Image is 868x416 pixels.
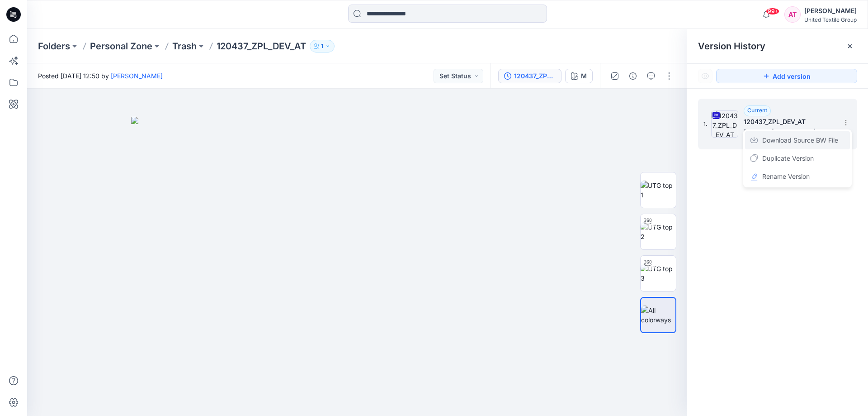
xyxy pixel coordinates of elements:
span: Rename Version [762,171,810,182]
span: Current [747,107,767,114]
img: All colorways [641,306,675,325]
a: Personal Zone [90,40,152,53]
img: UTG top 1 [641,181,676,200]
span: Posted by: Anastasija Trusakova [744,127,834,136]
div: M [581,71,587,81]
span: Version History [698,41,765,52]
img: UTG top 2 [641,222,676,241]
button: Show Hidden Versions [698,69,712,83]
button: Add version [716,69,857,83]
button: 120437_ZPL_DEV_AT [498,69,561,83]
button: M [565,69,593,83]
h5: 120437_ZPL_DEV_AT [744,116,834,127]
a: Folders [38,40,70,53]
span: 99+ [766,8,779,15]
button: Details [626,69,640,83]
div: United Textile Group [804,16,857,23]
div: [PERSON_NAME] [804,5,857,16]
span: 1. [703,120,708,128]
p: 120437_ZPL_DEV_AT [217,40,306,53]
div: 120437_ZPL_DEV_AT [514,71,556,81]
span: Download Source BW File [762,135,838,146]
span: Duplicate Version [762,153,814,164]
img: 120437_ZPL_DEV_AT [711,110,738,138]
a: [PERSON_NAME] [111,72,163,80]
img: UTG top 3 [641,264,676,283]
button: Close [846,43,854,50]
p: 1 [321,41,323,51]
div: AT [784,6,801,23]
a: Trash [172,40,197,53]
span: Posted [DATE] 12:50 by [38,71,163,81]
button: 1 [310,40,335,53]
